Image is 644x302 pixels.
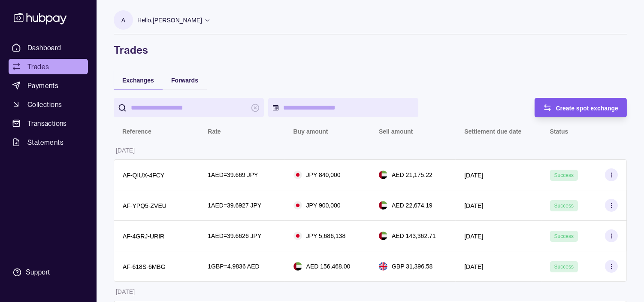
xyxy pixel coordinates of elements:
[392,262,432,271] p: GBP 31,396.58
[464,202,483,209] p: [DATE]
[122,128,151,135] p: Reference
[9,263,88,281] a: Support
[123,263,166,270] p: AF-618S-6MBG
[554,264,574,270] span: Success
[554,233,574,239] span: Success
[556,105,619,112] span: Create spot exchange
[306,231,346,241] p: JPY 5,686,138
[114,43,627,57] h1: Trades
[379,201,387,210] img: ae
[550,128,568,135] p: Status
[208,201,261,210] p: 1 AED = 39.6927 JPY
[379,232,387,240] img: ae
[137,15,202,25] p: Hello, [PERSON_NAME]
[293,201,302,210] img: jp
[464,128,521,135] p: Settlement due date
[123,233,164,240] p: AF-4GRJ-URIR
[171,77,198,84] span: Forwards
[379,128,413,135] p: Sell amount
[306,201,341,210] p: JPY 900,000
[464,172,483,179] p: [DATE]
[392,170,432,180] p: AED 21,175.22
[208,128,221,135] p: Rate
[27,80,58,91] span: Payments
[131,98,247,117] input: search
[27,99,62,110] span: Collections
[123,202,166,209] p: AF-YPQ5-ZVEU
[554,172,574,178] span: Success
[554,203,574,209] span: Success
[27,43,61,53] span: Dashboard
[122,77,154,84] span: Exchanges
[27,118,67,128] span: Transactions
[208,170,258,180] p: 1 AED = 39.669 JPY
[208,262,259,271] p: 1 GBP = 4.9836 AED
[26,268,50,277] div: Support
[535,98,627,117] button: Create spot exchange
[464,233,483,240] p: [DATE]
[9,59,88,74] a: Trades
[9,116,88,131] a: Transactions
[9,40,88,55] a: Dashboard
[116,288,135,295] p: [DATE]
[392,231,436,241] p: AED 143,362.71
[464,263,483,270] p: [DATE]
[9,97,88,112] a: Collections
[9,78,88,93] a: Payments
[208,231,261,241] p: 1 AED = 39.6626 JPY
[293,262,302,271] img: ae
[123,172,164,179] p: AF-QIUX-4FCY
[379,262,387,271] img: gb
[306,170,341,180] p: JPY 840,000
[116,147,135,154] p: [DATE]
[27,137,63,147] span: Statements
[379,171,387,179] img: ae
[293,232,302,240] img: jp
[9,134,88,150] a: Statements
[27,61,49,72] span: Trades
[293,171,302,179] img: jp
[392,201,432,210] p: AED 22,674.19
[306,262,351,271] p: AED 156,468.00
[121,15,125,25] p: A
[293,128,328,135] p: Buy amount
